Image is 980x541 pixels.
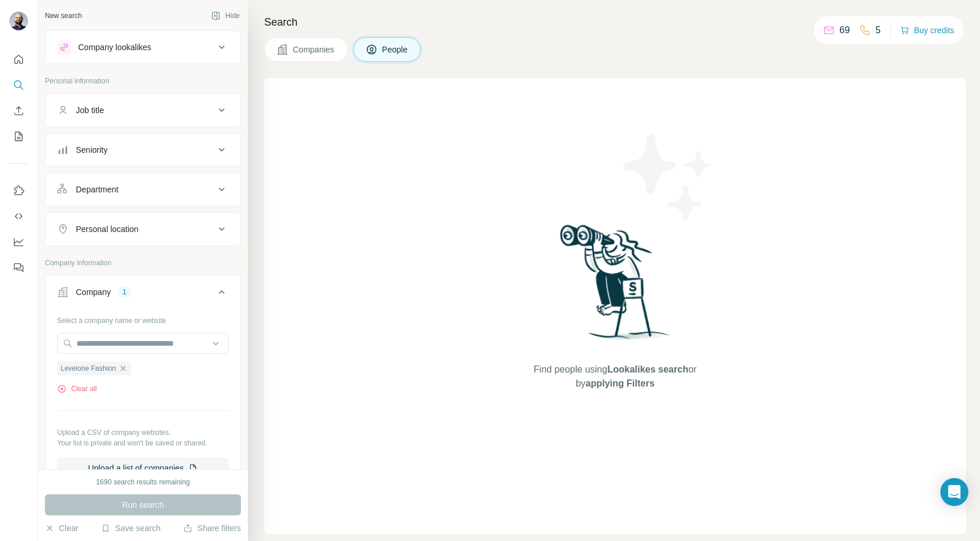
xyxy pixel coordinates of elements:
[900,22,954,38] button: Buy credits
[45,33,240,61] button: Company lookalikes
[293,44,335,55] span: Companies
[57,458,229,479] button: Upload a list of companies
[76,104,104,116] div: Job title
[45,96,240,124] button: Job title
[555,222,676,352] img: Surfe Illustration - Woman searching with binoculars
[9,231,28,252] button: Dashboard
[264,14,966,30] h4: Search
[9,257,28,278] button: Feedback
[839,23,850,37] p: 69
[9,75,28,96] button: Search
[203,7,248,24] button: Hide
[9,180,28,201] button: Use Surfe on LinkedIn
[57,427,229,438] p: Upload a CSV of company websites.
[45,10,82,21] div: New search
[76,223,138,235] div: Personal location
[45,175,240,203] button: Department
[57,384,97,394] button: Clear all
[76,144,107,156] div: Seniority
[45,258,241,268] p: Company information
[183,522,241,534] button: Share filters
[57,438,229,448] p: Your list is private and won't be saved or shared.
[9,49,28,70] button: Quick start
[607,364,688,374] span: Lookalikes search
[57,311,229,326] div: Select a company name or website
[45,522,78,534] button: Clear
[61,363,116,374] span: Levelone Fashion
[45,215,240,243] button: Personal location
[118,287,131,297] div: 1
[9,12,28,30] img: Avatar
[615,125,720,230] img: Surfe Illustration - Stars
[76,184,118,195] div: Department
[9,126,28,147] button: My lists
[876,23,881,37] p: 5
[9,206,28,227] button: Use Surfe API
[96,477,190,487] div: 1690 search results remaining
[940,478,968,506] div: Open Intercom Messenger
[101,522,160,534] button: Save search
[78,41,151,53] div: Company lookalikes
[45,136,240,164] button: Seniority
[45,278,240,311] button: Company1
[586,378,654,388] span: applying Filters
[9,100,28,121] button: Enrich CSV
[521,363,708,391] span: Find people using or by
[382,44,409,55] span: People
[76,286,111,298] div: Company
[45,76,241,86] p: Personal information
